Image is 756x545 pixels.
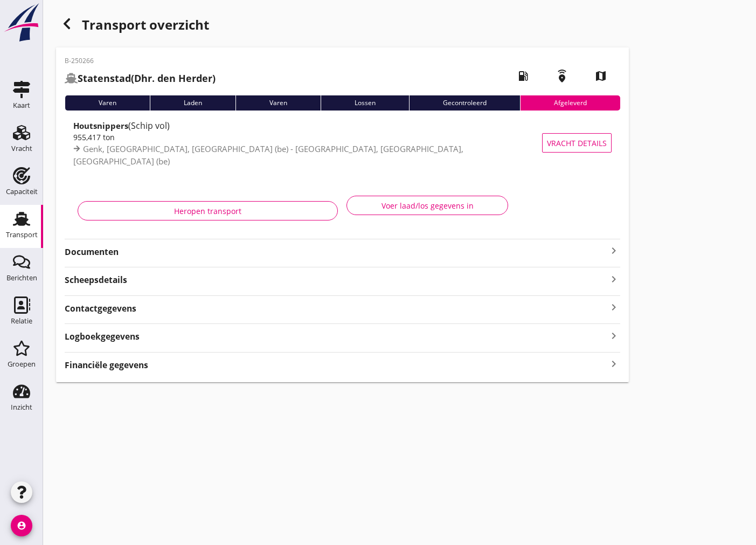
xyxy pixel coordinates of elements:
[56,13,629,47] h1: Transport overzicht
[607,244,620,257] i: keyboard_arrow_right
[547,61,577,91] i: emergency_share
[73,143,463,167] span: Genk, [GEOGRAPHIC_DATA], [GEOGRAPHIC_DATA] (be) - [GEOGRAPHIC_DATA], [GEOGRAPHIC_DATA], [GEOGRAPH...
[6,231,38,238] div: Transport
[607,300,620,315] i: keyboard_arrow_right
[78,201,338,220] button: Heropen transport
[346,196,508,215] button: Voer laad/los gegevens in
[542,133,612,153] button: Vracht details
[321,95,409,111] div: Lossen
[6,274,37,281] div: Berichten
[128,120,170,132] span: (Schip vol)
[11,145,32,152] div: Vracht
[65,359,148,371] strong: Financiële gegevens
[78,72,131,85] strong: Statenstad
[65,274,127,286] strong: Scheepsdetails
[547,137,607,149] span: Vracht details
[508,61,538,91] i: local_gas_station
[607,357,620,371] i: keyboard_arrow_right
[73,132,544,143] div: 955,417 ton
[520,95,620,111] div: Afgeleverd
[150,95,235,111] div: Laden
[356,200,499,211] div: Voer laad/los gegevens in
[11,404,32,411] div: Inzicht
[11,515,32,536] i: account_circle
[87,205,329,217] div: Heropen transport
[65,119,620,167] a: Houtsnippers(Schip vol)955,417 tonGenk, [GEOGRAPHIC_DATA], [GEOGRAPHIC_DATA] (be) - [GEOGRAPHIC_D...
[13,102,30,109] div: Kaart
[607,328,620,343] i: keyboard_arrow_right
[65,330,140,343] strong: Logboekgegevens
[65,56,216,66] p: B-250266
[409,95,520,111] div: Gecontroleerd
[2,3,41,43] img: logo-small.a267ee39.svg
[73,120,128,131] strong: Houtsnippers
[586,61,616,91] i: map
[6,188,38,195] div: Capaciteit
[65,246,607,258] strong: Documenten
[607,272,620,286] i: keyboard_arrow_right
[8,361,36,368] div: Groepen
[235,95,321,111] div: Varen
[65,95,150,111] div: Varen
[65,71,216,86] h2: (Dhr. den Herder)
[65,302,136,315] strong: Contactgegevens
[11,318,32,325] div: Relatie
